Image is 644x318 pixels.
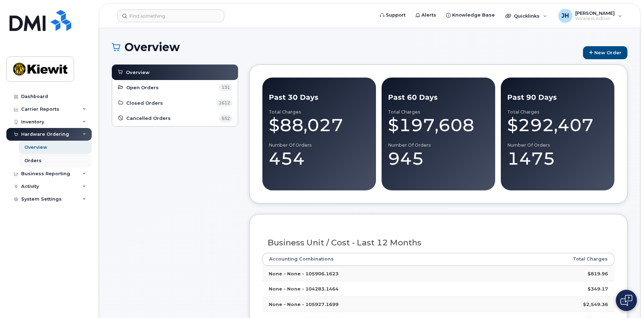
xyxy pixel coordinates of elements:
[262,253,486,265] th: Accounting Combinations
[216,99,232,106] span: 1612
[126,84,159,91] span: Open Orders
[507,142,608,148] div: Number of Orders
[126,69,150,76] span: Overview
[268,238,609,247] h3: Business Unit / Cost - Last 12 Months
[583,301,608,307] strong: $2,549.36
[269,142,370,148] div: Number of Orders
[588,271,608,276] strong: $819.96
[507,115,608,136] div: $292,407
[588,286,608,292] strong: $349.17
[507,92,608,103] div: Past 90 Days
[388,142,489,148] div: Number of Orders
[117,99,232,107] a: Closed Orders 1612
[269,92,370,103] div: Past 30 Days
[269,115,370,136] div: $88,027
[126,100,163,106] span: Closed Orders
[388,148,489,169] div: 945
[126,115,171,122] span: Cancelled Orders
[269,148,370,169] div: 454
[507,148,608,169] div: 1475
[269,271,339,276] strong: None - None - 105906.1623
[507,109,608,115] div: Total Charges
[219,115,232,122] span: 552
[269,109,370,115] div: Total Charges
[388,109,489,115] div: Total Charges
[117,68,233,77] a: Overview
[583,46,627,59] a: New Order
[269,286,339,292] strong: None - None - 104283.1464
[117,114,232,123] a: Cancelled Orders 552
[219,84,232,91] span: 131
[112,41,579,53] h1: Overview
[388,115,489,136] div: $197,608
[486,253,614,265] th: Total Charges
[620,295,632,306] img: Open chat
[117,83,232,92] a: Open Orders 131
[269,301,339,307] strong: None - None - 105927.1699
[388,92,489,103] div: Past 60 Days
